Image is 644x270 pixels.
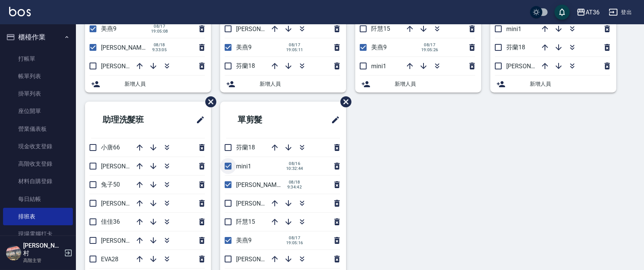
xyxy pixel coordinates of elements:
a: 每日結帳 [3,190,73,208]
span: 芬蘭18 [506,44,525,51]
span: 9:33:05 [151,47,168,52]
span: 08/17 [421,42,438,47]
a: 營業儀表板 [3,120,73,138]
span: [PERSON_NAME]16 [236,200,288,207]
img: Logo [9,7,31,16]
span: 兔子50 [101,181,120,188]
span: 美燕9 [101,25,117,32]
span: [PERSON_NAME]6 [236,181,285,188]
a: 打帳單 [3,50,73,67]
span: mini1 [236,163,251,170]
h5: [PERSON_NAME]村 [23,242,62,257]
span: [PERSON_NAME]11 [101,63,153,70]
span: 19:05:26 [421,47,438,52]
p: 高階主管 [23,257,62,264]
span: 新增人員 [395,80,475,88]
span: 芬蘭18 [236,144,255,151]
span: 刪除班表 [200,91,217,113]
span: 10:32:44 [286,166,303,171]
span: 阡慧15 [236,218,255,225]
span: 08/18 [286,180,303,185]
a: 排班表 [3,208,73,225]
div: AT36 [586,8,600,17]
h2: 助理洗髮班 [91,106,173,133]
a: 現場電腦打卡 [3,225,73,243]
span: [PERSON_NAME]11 [236,256,288,263]
button: save [554,5,570,20]
span: EVA28 [101,256,118,263]
span: 美燕9 [236,237,252,244]
span: 美燕9 [236,44,252,51]
span: 08/16 [286,161,303,166]
span: [PERSON_NAME]6 [101,44,150,51]
span: 新增人員 [530,80,610,88]
span: 佳佳36 [101,218,120,225]
span: [PERSON_NAME]59 [101,200,153,207]
span: 修改班表的標題 [191,111,205,129]
span: 小唐66 [101,144,120,151]
div: 新增人員 [355,75,481,93]
a: 掛單列表 [3,85,73,102]
button: 櫃檯作業 [3,27,73,47]
span: 08/17 [286,42,303,47]
button: 登出 [606,5,635,19]
a: 材料自購登錄 [3,173,73,190]
span: 08/17 [286,235,303,240]
a: 帳單列表 [3,67,73,85]
div: 新增人員 [220,75,346,93]
span: mini1 [371,63,386,70]
span: 刪除班表 [335,91,353,113]
span: 19:05:08 [151,29,168,34]
span: [PERSON_NAME]55 [101,237,153,244]
a: 現金收支登錄 [3,138,73,155]
span: 修改班表的標題 [326,111,340,129]
h2: 單剪髮 [226,106,300,133]
span: 19:05:16 [286,240,303,245]
span: 08/18 [151,42,168,47]
span: [PERSON_NAME]11 [236,25,288,33]
div: 新增人員 [490,75,616,93]
span: 芬蘭18 [236,62,255,69]
span: 08/17 [151,24,168,29]
img: Person [6,245,21,261]
span: 19:05:11 [286,47,303,52]
span: mini1 [506,25,521,33]
div: 新增人員 [85,75,211,93]
a: 座位開單 [3,102,73,120]
span: [PERSON_NAME]11 [506,63,559,70]
button: AT36 [573,5,603,20]
span: 新增人員 [124,80,205,88]
span: [PERSON_NAME]58 [101,163,153,170]
span: 阡慧15 [371,25,390,32]
span: 美燕9 [371,44,387,51]
a: 高階收支登錄 [3,155,73,173]
span: 新增人員 [260,80,340,88]
span: 9:34:42 [286,185,303,190]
